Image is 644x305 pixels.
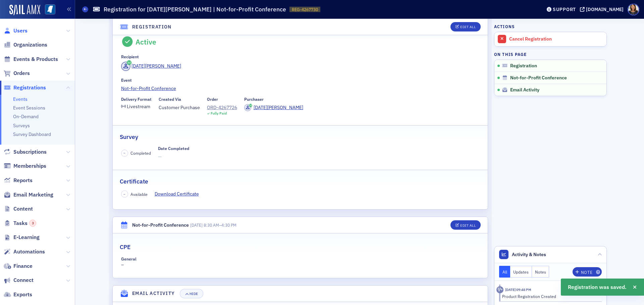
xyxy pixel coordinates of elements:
div: Livestream [127,105,150,108]
span: — [158,153,189,160]
h1: Registration for [DATE][PERSON_NAME] | Not-for-Profit Conference [104,5,286,13]
div: Date Completed [158,146,189,151]
span: Content [13,205,33,213]
span: Users [13,27,28,34]
span: Events & Products [13,56,58,63]
div: Hide [190,292,198,296]
a: Orders [4,70,30,77]
a: Events [13,96,28,102]
a: Exports [4,291,32,298]
span: Email Activity [510,87,539,93]
span: Connect [13,277,34,284]
button: [DOMAIN_NAME] [580,7,626,12]
h2: CPE [120,243,130,251]
span: Profile [628,4,639,15]
div: Delivery Format [121,97,152,102]
span: Customer Purchase [159,104,200,111]
span: Subscriptions [13,148,47,156]
a: E-Learning [4,234,40,241]
a: Not-for-Profit Conference [121,85,480,92]
button: Edit All [450,220,481,230]
span: Tasks [13,220,36,227]
div: [DATE][PERSON_NAME] [254,104,303,111]
div: Fully Paid [211,111,227,116]
div: Created Via [159,97,181,102]
span: Registration [510,63,537,69]
span: REG-4267730 [292,7,318,12]
div: 3 [29,220,36,227]
a: Events & Products [4,56,58,63]
div: – [121,256,206,269]
a: Memberships [4,162,46,170]
a: Download Certificate [155,190,204,198]
a: On-Demand [13,113,39,120]
span: Exports [13,291,32,298]
a: ORD-4267726 [207,104,237,111]
button: All [499,266,511,278]
div: [DOMAIN_NAME] [586,6,624,12]
div: Product Registration Created [502,293,597,299]
button: Edit All [450,22,481,31]
h2: Certificate [120,177,148,186]
span: Memberships [13,162,46,170]
div: Edit All [460,25,476,29]
button: Note [573,267,602,277]
a: Registrations [4,84,46,91]
span: – [190,222,236,228]
span: – [123,192,125,197]
button: Updates [510,266,532,278]
span: Reports [13,177,33,184]
div: Purchaser [244,97,264,102]
h4: On this page [494,51,607,57]
a: [DATE][PERSON_NAME] [244,104,303,111]
a: View Homepage [40,4,55,16]
span: – [123,151,125,155]
a: Connect [4,277,34,284]
span: Activity & Notes [512,251,546,258]
a: Organizations [4,41,47,49]
span: E-Learning [13,234,40,241]
a: Reports [4,177,33,184]
a: Content [4,205,33,213]
a: Surveys [13,123,30,129]
div: Order [207,97,218,102]
span: Orders [13,70,30,77]
div: General [121,256,137,261]
div: Cancel Registration [509,36,603,42]
span: Email Marketing [13,191,53,199]
time: 9/21/2025 09:48 PM [505,287,531,292]
a: [DATE][PERSON_NAME] [121,62,181,71]
button: Hide [180,289,203,298]
a: Subscriptions [4,148,47,156]
a: Automations [4,248,45,255]
div: Recipient [121,54,139,59]
img: SailAMX [45,4,55,15]
span: Completed [130,150,151,156]
h4: Registration [132,23,172,30]
time: 4:30 PM [221,222,236,228]
span: Registration was saved. [568,283,627,291]
a: Email Marketing [4,191,53,199]
a: SailAMX [9,5,40,15]
time: 8:30 AM [204,222,219,228]
div: Activity [496,286,503,293]
div: Active [136,37,156,46]
div: Edit All [460,224,476,227]
span: [DATE] [190,222,203,228]
div: Not-for-Profit Conference [132,222,189,229]
a: Cancel Registration [494,32,606,46]
span: Organizations [13,41,47,49]
span: Registrations [13,84,46,91]
button: Notes [532,266,549,278]
div: Support [553,6,576,12]
div: [DATE][PERSON_NAME] [131,63,181,70]
h2: Survey [120,133,138,141]
a: Users [4,27,28,34]
span: Finance [13,262,33,270]
a: Tasks3 [4,220,36,227]
div: Event [121,78,132,83]
span: Not-for-Profit Conference [510,75,567,81]
a: Event Sessions [13,105,45,111]
h4: Email Activity [132,290,175,297]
